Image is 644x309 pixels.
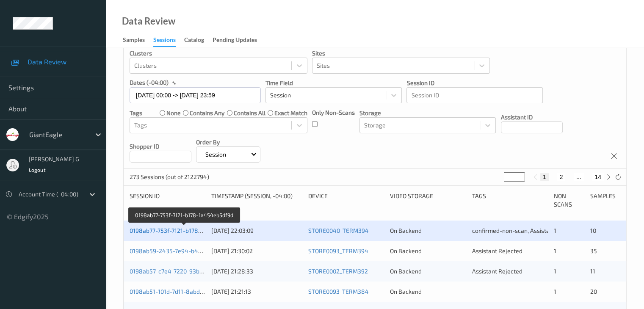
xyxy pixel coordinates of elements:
span: 1 [554,268,556,275]
span: Assistant Rejected [472,247,522,254]
div: Pending Updates [213,36,257,46]
div: On Backend [390,267,466,276]
a: Catalog [184,34,213,46]
a: STORE0093_TERM384 [308,288,369,295]
p: Clusters [130,49,307,58]
a: Sessions [153,34,184,47]
button: 2 [557,173,565,181]
span: 1 [554,288,556,295]
a: 0198ab59-2435-7e94-b47f-add9c73f6f10 [130,247,242,254]
p: Time Field [265,79,402,87]
button: 1 [540,173,549,181]
div: Tags [472,192,548,209]
div: Samples [590,192,620,209]
button: ... [574,173,584,181]
a: Samples [123,34,153,46]
p: Storage [359,109,496,117]
div: Data Review [122,17,175,25]
div: Non Scans [554,192,584,209]
a: 0198ab57-c7e4-7220-93bd-7be45ba3983c [130,268,246,275]
div: Timestamp (Session, -04:00) [211,192,302,209]
p: Session ID [406,79,543,87]
div: Video Storage [390,192,466,209]
label: none [166,109,181,117]
p: 273 Sessions (out of 2122794) [130,173,209,181]
a: STORE0002_TERM392 [308,268,368,275]
label: contains any [190,109,224,117]
a: STORE0040_TERM394 [308,227,369,234]
a: STORE0093_TERM394 [308,247,368,254]
div: Sessions [153,36,176,47]
span: confirmed-non-scan, Assistant Rejected [472,227,580,234]
div: Session ID [130,192,205,209]
div: On Backend [390,247,466,255]
label: exact match [274,109,307,117]
div: [DATE] 21:30:02 [211,247,302,255]
p: Tags [130,109,142,117]
span: Assistant Rejected [472,268,522,275]
span: 10 [590,227,596,234]
span: 20 [590,288,597,295]
span: 11 [590,268,595,275]
p: Sites [312,49,490,58]
span: 1 [554,227,556,234]
a: Pending Updates [213,34,265,46]
div: On Backend [390,226,466,235]
label: contains all [234,109,265,117]
p: Assistant ID [501,113,563,121]
span: 1 [554,247,556,254]
p: Order By [196,138,260,146]
div: [DATE] 21:28:33 [211,267,302,276]
a: 0198ab77-753f-7121-b178-1a454eb5df9d [130,227,240,234]
p: Shopper ID [130,142,191,151]
p: dates (-04:00) [130,78,169,87]
p: Session [202,150,229,159]
div: Catalog [184,36,204,46]
div: [DATE] 21:21:13 [211,287,302,296]
div: Device [308,192,384,209]
div: Samples [123,36,145,46]
button: 14 [592,173,604,181]
div: On Backend [390,287,466,296]
p: Only Non-Scans [312,108,355,117]
div: [DATE] 22:03:09 [211,226,302,235]
a: 0198ab51-101d-7d11-8abd-3a7569175939 [130,288,241,295]
span: 35 [590,247,597,254]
